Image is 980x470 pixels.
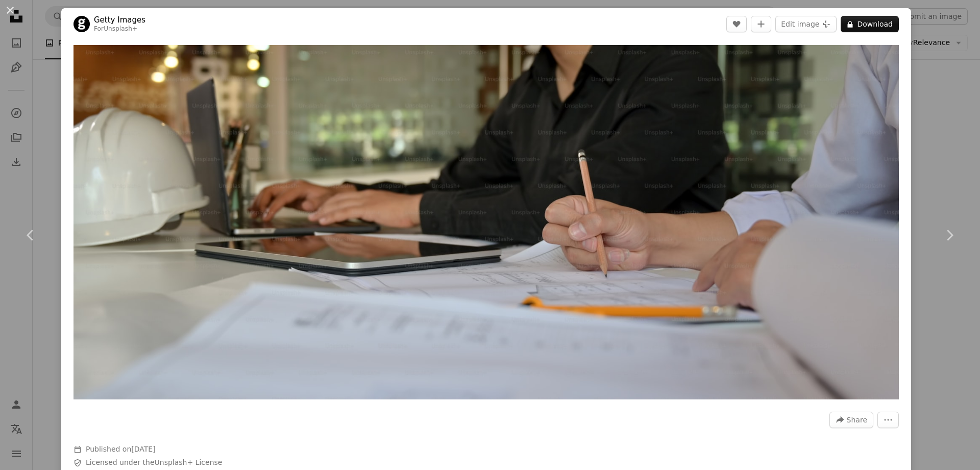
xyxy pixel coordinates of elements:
span: Published on [86,445,156,453]
a: Getty Images [94,15,145,25]
img: Cropped shot of two engineers working together with blueprint, digital tablet and laptop on offic... [73,45,899,399]
img: Go to Getty Images's profile [73,16,90,32]
button: More Actions [877,412,899,428]
button: Add to Collection [751,16,771,32]
div: For [94,25,145,33]
span: Share [847,412,867,428]
button: Download [841,16,899,32]
button: Zoom in on this image [73,45,899,399]
span: Licensed under the [86,458,222,468]
button: Edit image [775,16,837,32]
a: Next [919,186,980,284]
button: Like [726,16,747,32]
a: Unsplash+ [104,25,137,32]
a: Unsplash+ License [155,458,223,466]
time: August 26, 2022 at 7:30:15 AM GMT+5:30 [131,445,155,453]
button: Share this image [829,412,873,428]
